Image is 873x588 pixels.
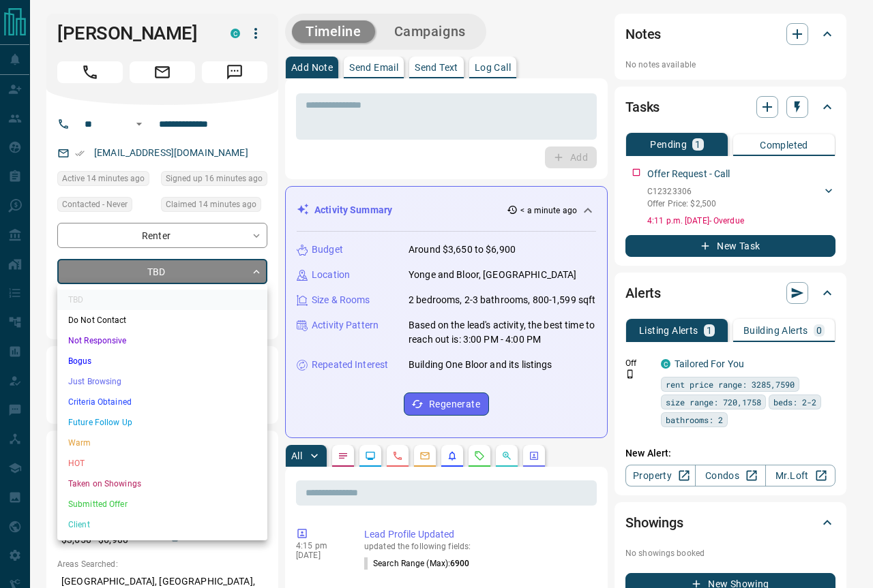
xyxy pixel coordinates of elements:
li: Bogus [57,351,267,371]
li: Taken on Showings [57,474,267,494]
li: Warm [57,433,267,453]
li: Criteria Obtained [57,392,267,412]
li: Just Browsing [57,371,267,392]
li: Do Not Contact [57,310,267,330]
li: Client [57,514,267,535]
li: Not Responsive [57,330,267,351]
li: Future Follow Up [57,412,267,433]
li: HOT [57,453,267,474]
li: Submitted Offer [57,494,267,514]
